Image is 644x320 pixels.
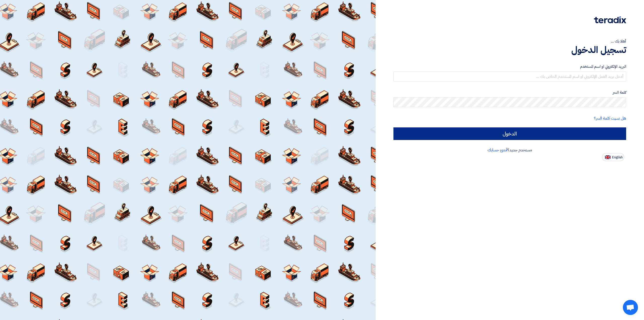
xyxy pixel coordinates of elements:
[393,38,626,44] div: أهلا بك ...
[594,16,626,23] img: Teradix logo
[393,44,626,55] h1: تسجيل الدخول
[393,90,626,95] label: كلمة السر
[594,115,626,121] a: هل نسيت كلمة السر؟
[393,147,626,153] div: مستخدم جديد؟
[612,156,623,159] span: English
[393,64,626,69] label: البريد الإلكتروني او اسم المستخدم
[393,127,626,140] input: الدخول
[488,147,507,153] a: أنشئ حسابك
[605,155,611,159] img: en-US.png
[393,72,626,82] input: أدخل بريد العمل الإلكتروني او اسم المستخدم الخاص بك ...
[602,153,624,161] button: English
[623,300,638,315] div: دردشة مفتوحة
